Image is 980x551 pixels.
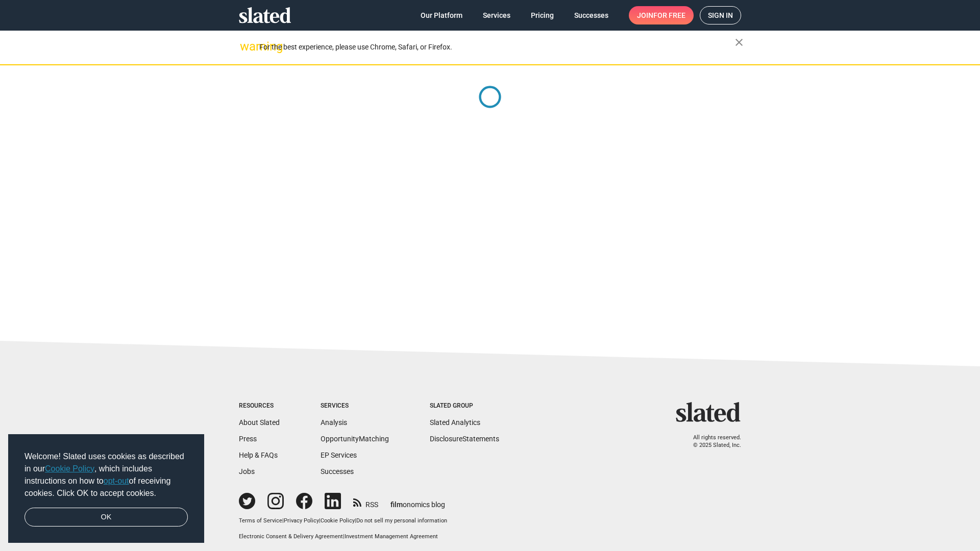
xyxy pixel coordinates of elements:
[531,6,554,24] span: Pricing
[353,494,378,510] a: RSS
[390,492,445,510] a: filmonomics blog
[682,434,741,449] p: All rights reserved. © 2025 Slated, Inc.
[239,533,343,540] a: Electronic Consent & Delivery Agreement
[321,435,389,443] a: OpportunityMatching
[321,451,357,459] a: EP Services
[239,402,280,410] div: Resources
[239,451,278,459] a: Help & FAQs
[483,6,510,24] span: Services
[708,7,733,24] span: Sign in
[239,418,280,427] a: About Slated
[321,467,354,475] a: Successes
[430,418,480,427] a: Slated Analytics
[8,434,204,543] div: cookieconsent
[700,6,741,24] a: Sign in
[412,6,471,24] a: Our Platform
[430,435,499,443] a: DisclosureStatements
[284,517,319,524] a: Privacy Policy
[566,6,617,24] a: Successes
[239,467,255,475] a: Jobs
[24,450,188,499] span: Welcome! Slated uses cookies as described in our , which includes instructions on how to of recei...
[733,36,745,48] mat-icon: close
[240,40,252,53] mat-icon: warning
[523,6,562,24] a: Pricing
[653,6,685,24] span: for free
[45,464,94,473] a: Cookie Policy
[24,508,188,527] a: dismiss cookie message
[282,517,284,524] span: |
[390,500,403,509] span: film
[343,533,345,540] span: |
[321,402,389,410] div: Services
[321,418,347,427] a: Analysis
[259,40,735,54] div: For the best experience, please use Chrome, Safari, or Firefox.
[345,533,438,540] a: Investment Management Agreement
[421,6,462,24] span: Our Platform
[239,435,257,443] a: Press
[104,477,129,485] a: opt-out
[475,6,519,24] a: Services
[239,517,282,524] a: Terms of Service
[319,517,321,524] span: |
[355,517,356,524] span: |
[321,517,355,524] a: Cookie Policy
[637,6,685,24] span: Join
[574,6,608,24] span: Successes
[430,402,499,410] div: Slated Group
[629,6,694,24] a: Joinfor free
[356,517,447,525] button: Do not sell my personal information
